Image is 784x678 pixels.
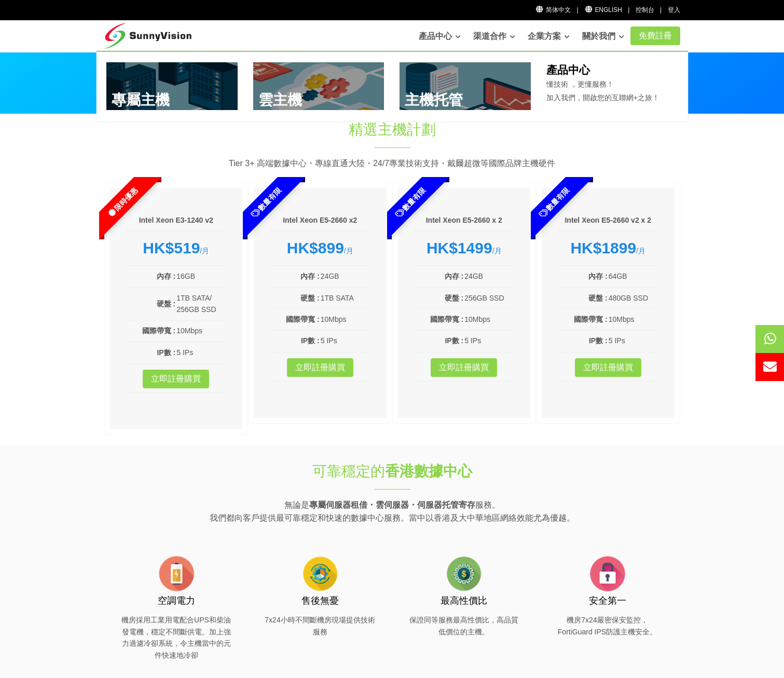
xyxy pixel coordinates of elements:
[535,6,571,13] a: 简体中文
[97,51,688,122] div: 產品中心
[608,270,659,282] td: 64GB
[287,239,344,256] strong: HK$899
[445,294,464,302] b: 硬盤 :
[427,239,492,256] strong: HK$1499
[576,5,578,15] li: |
[219,461,565,481] h1: 可靠穩定的
[269,239,371,257] div: /月
[431,358,497,377] a: 立即註冊購買
[157,272,176,280] b: 內存 :
[608,334,659,347] td: 5 IPs
[104,498,680,525] p: 無論是 服務。 我們都向客戶提供最可靠穩定和快速的數據中心服務。當中以香港及大中華地區網絡效能尤為優越。
[156,553,197,594] img: flat-battery.png
[287,358,353,377] a: 立即註冊購買
[126,239,227,257] div: /月
[557,215,659,226] h6: Intel Xeon E5-2660 v2 x 2
[301,336,320,345] b: IP數 :
[430,315,464,323] b: 國際帶寬 :
[443,553,485,594] img: flat-price.png
[575,358,641,377] a: 立即註冊購買
[264,614,377,638] p: 7x24小時不間斷機房現場提供技術服務
[176,270,227,282] td: 16GB
[309,500,475,509] strong: 專屬伺服器租借・雲伺服器・伺服器托管寄存
[473,26,515,47] a: 渠道合作
[551,594,664,607] h3: 安全第一
[143,239,200,256] strong: HK$519
[223,159,310,246] span: 數量有限
[299,553,341,594] img: flat-cog-cycle.png
[286,315,320,323] b: 國際帶寬 :
[269,215,371,226] h6: Intel Xeon E5-2660 x2
[126,215,227,226] h6: Intel Xeon E3-1240 v2
[142,327,176,335] b: 國際帶寬 :
[157,300,176,308] b: 硬盤 :
[78,159,166,246] span: 限時優惠
[546,64,590,76] b: 產品中心
[582,26,624,47] a: 關於我們
[608,313,659,326] td: 10Mbps
[511,159,598,246] span: 數量有限
[551,614,664,638] p: 機房7x24嚴密保安監控，FortiGuard IPS防護主機安全。
[574,315,608,323] b: 國際帶寬 :
[608,292,659,304] td: 480GB SSD
[588,294,608,302] b: 硬盤 :
[464,334,515,347] td: 5 IPs
[320,270,371,282] td: 24GB
[407,594,520,607] h3: 最高性價比
[143,370,209,388] a: 立即註冊購買
[176,324,227,337] td: 10Mbps
[630,26,680,45] a: 免費註冊
[320,292,371,304] td: 1TB SATA
[300,272,320,280] b: 內存 :
[264,594,377,607] h3: 售後無憂
[385,463,472,479] strong: 香港數據中心
[320,334,371,347] td: 5 IPs
[584,6,622,13] a: English
[176,346,227,359] td: 5 IPs
[660,5,662,15] li: |
[300,294,320,302] b: 硬盤 :
[589,336,608,345] b: IP數 :
[570,239,636,256] strong: HK$1899
[445,272,464,280] b: 內存 :
[320,313,371,326] td: 10Mbps
[414,239,515,257] div: /月
[464,313,515,326] td: 10Mbps
[464,270,515,282] td: 24GB
[414,215,515,226] h6: Intel Xeon E5-2660 x 2
[120,594,233,607] h3: 空調電力
[528,26,570,47] a: 企業方案
[588,272,608,280] b: 內存 :
[407,614,520,638] p: 保證同等服務最高性價比，高品質低價位的主機。
[587,553,628,594] img: flat-security.png
[546,80,659,102] span: 懂技術 ，更懂服務！ 加入我們，開啟您的互聯網+之旅！
[557,239,659,257] div: /月
[157,348,175,357] b: IP數 :
[419,26,461,47] a: 產品中心
[176,292,227,316] td: 1TB SATA/ 256GB SSD
[120,614,233,661] p: 機房採用工業用電配合UPS和柴油發電機，穩定不間斷供電。加上強力過濾冷卻系統，令主機當中的元件快速地冷卻
[668,6,680,13] a: 登入
[366,159,453,246] span: 數量有限
[464,292,515,304] td: 256GB SSD
[636,6,654,13] a: 控制台
[104,157,680,170] p: Tier 3+ 高端數據中心・專線直通大陸・24/7專業技術支持・戴爾超微等國際品牌主機硬件
[628,5,629,15] li: |
[219,119,565,140] h1: 精選主機計劃
[445,336,463,345] b: IP數 :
